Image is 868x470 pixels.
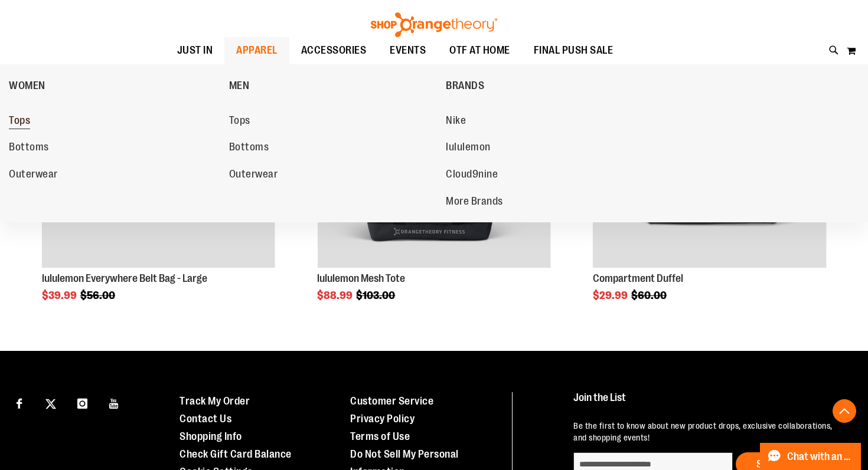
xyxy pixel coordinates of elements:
[446,114,466,129] span: Nike
[42,272,207,284] a: lululemon Everywhere Belt Bag - Large
[350,430,410,442] a: Terms of Use
[449,37,510,64] span: OTF AT HOME
[534,37,614,64] span: FINAL PUSH SALE
[390,37,426,64] span: EVENTS
[180,430,242,442] a: Shopping Info
[229,114,250,129] span: Tops
[9,80,45,94] span: WOMEN
[72,392,93,413] a: Visit our Instagram page
[301,37,367,64] span: ACCESSORIES
[80,290,117,301] span: $56.00
[350,413,415,425] a: Privacy Policy
[180,395,250,407] a: Track My Order
[236,37,278,64] span: APPAREL
[45,399,56,409] img: Twitter
[446,195,503,210] span: More Brands
[9,114,30,129] span: Tops
[42,290,79,301] span: $39.99
[350,395,433,407] a: Customer Service
[593,290,629,301] span: $29.99
[631,290,668,301] span: $60.00
[9,168,58,183] span: Outerwear
[229,80,250,94] span: MEN
[573,420,845,443] p: Be the first to know about new product drops, exclusive collaborations, and shopping events!
[9,141,49,156] span: Bottoms
[180,448,292,460] a: Check Gift Card Balance
[446,141,491,156] span: lululemon
[833,399,856,423] button: Back To Top
[756,458,789,470] span: Sign Up
[317,272,405,284] a: lululemon Mesh Tote
[593,272,683,284] a: Compartment Duffel
[446,168,498,183] span: Cloud9nine
[229,168,278,183] span: Outerwear
[9,392,30,413] a: Visit our Facebook page
[573,392,845,414] h4: Join the List
[41,392,61,413] a: Visit our X page
[180,413,231,425] a: Contact Us
[787,451,854,462] span: Chat with an Expert
[177,37,213,64] span: JUST IN
[760,443,862,470] button: Chat with an Expert
[446,80,484,94] span: BRANDS
[104,392,125,413] a: Visit our Youtube page
[317,290,354,301] span: $88.99
[369,12,499,37] img: Shop Orangetheory
[356,290,397,301] span: $103.00
[229,141,269,156] span: Bottoms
